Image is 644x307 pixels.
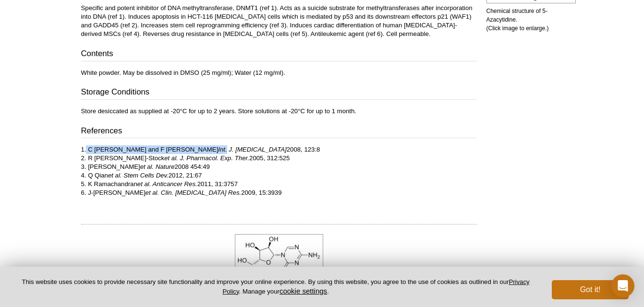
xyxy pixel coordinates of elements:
[81,125,477,139] h3: References
[146,189,242,196] i: et al. Clin. [MEDICAL_DATA] Res.
[218,146,286,153] i: Int. J. [MEDICAL_DATA]
[137,180,197,188] i: et al. Anticancer Res.
[279,287,327,295] button: cookie settings
[108,172,169,179] i: et al. Stem Cells Dev.
[486,7,563,33] p: Chemical structure of 5-Azacytidine. (Click image to enlarge.)
[81,69,477,77] p: White powder. May be dissolved in DMSO (25 mg/ml); Water (12 mg/ml).
[222,278,529,295] a: Privacy Policy
[81,48,477,61] h3: Contents
[611,274,634,297] div: Open Intercom Messenger
[81,4,477,38] p: Specific and potent inhibitor of DNA methyltransferase, DNMT1 (ref 1). Acts as a suicide substrat...
[81,107,477,116] p: Store desiccated as supplied at -20°C for up to 2 years. Store solutions at -20°C for up to 1 month.
[15,278,536,296] p: This website uses cookies to provide necessary site functionality and improve your online experie...
[164,154,249,162] i: et al. J. Pharmacol. Exp. Ther.
[235,234,323,276] img: Chemical structure of 5-Azacytidine.
[552,280,629,299] button: Got it!
[81,145,477,206] p: 1. C [PERSON_NAME] and F [PERSON_NAME] 2008, 123:8 2. R [PERSON_NAME]-Stock 2005, 312:525 3. [PER...
[140,163,175,170] i: et al. Nature
[81,86,477,100] h3: Storage Conditions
